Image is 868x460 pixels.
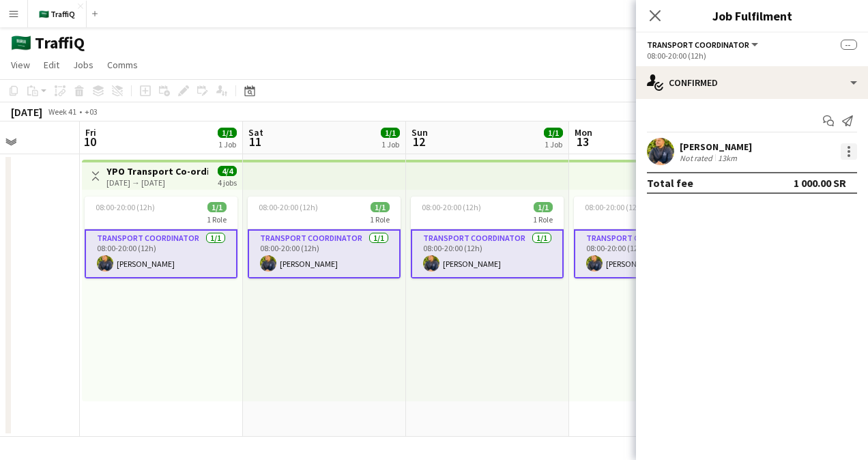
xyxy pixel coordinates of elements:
h3: Job Fulfilment [636,7,868,25]
span: Edit [44,59,59,71]
a: Comms [102,56,143,74]
div: Confirmed [636,66,868,99]
app-card-role: Transport Coordinator1/108:00-20:00 (12h)[PERSON_NAME] [248,229,401,278]
span: Sun [411,126,428,139]
div: +03 [85,106,98,117]
a: View [5,56,35,74]
span: 08:00-20:00 (12h) [585,202,644,212]
span: 13 [573,134,592,149]
span: Week 41 [45,106,79,117]
div: Not rated [680,153,715,163]
a: Edit [38,56,65,74]
span: Jobs [73,59,93,71]
button: 🇸🇦 TraffiQ [28,1,87,27]
span: 1/1 [381,128,400,138]
div: [DATE] → [DATE] [106,177,208,188]
div: 1 Job [545,139,562,149]
span: Fri [85,126,96,139]
div: 1 Job [381,139,399,149]
span: 1 Role [207,214,227,225]
button: Transport Coordinator [647,40,760,50]
span: 1 Role [370,214,390,225]
span: 1/1 [207,202,227,212]
div: 1 000.00 SR [794,176,846,190]
span: 11 [246,134,263,149]
span: 10 [83,134,96,149]
span: Sat [248,126,263,139]
app-job-card: 08:00-20:00 (12h)1/11 RoleTransport Coordinator1/108:00-20:00 (12h)[PERSON_NAME] [411,197,564,278]
span: 1/1 [218,128,237,138]
app-job-card: 08:00-20:00 (12h)1/11 RoleTransport Coordinator1/108:00-20:00 (12h)[PERSON_NAME] [248,197,401,278]
span: Comms [107,59,138,71]
span: Transport Coordinator [647,40,749,50]
span: 08:00-20:00 (12h) [422,202,481,212]
span: View [11,59,30,71]
app-card-role: Transport Coordinator1/108:00-20:00 (12h)[PERSON_NAME] [85,229,237,278]
h1: 🇸🇦 TraffiQ [11,33,85,53]
span: 12 [409,134,428,149]
span: 1/1 [544,128,563,138]
span: 4/4 [218,166,237,176]
div: [PERSON_NAME] [680,141,752,153]
app-card-role: Transport Coordinator1/108:00-20:00 (12h)[PERSON_NAME] [411,229,564,278]
div: 08:00-20:00 (12h) [647,51,857,61]
span: -- [841,40,857,50]
span: 1/1 [371,202,390,212]
div: 1 Job [218,139,236,149]
app-card-role: Transport Coordinator1/108:00-20:00 (12h)[PERSON_NAME] [574,229,727,278]
span: 1/1 [534,202,553,212]
span: Mon [575,126,592,139]
div: 13km [715,153,740,163]
app-job-card: 08:00-20:00 (12h)1/11 RoleTransport Coordinator1/108:00-20:00 (12h)[PERSON_NAME] [85,197,237,278]
span: 1 Role [533,214,553,225]
div: Total fee [647,176,693,190]
span: 08:00-20:00 (12h) [96,202,155,212]
div: [DATE] [11,105,42,119]
app-job-card: 08:00-20:00 (12h)1/11 RoleTransport Coordinator1/108:00-20:00 (12h)[PERSON_NAME] [574,197,727,278]
a: Jobs [68,56,99,74]
div: 4 jobs [218,176,237,188]
span: 08:00-20:00 (12h) [259,202,318,212]
h3: YPO Transport Co-ordinator [106,165,208,177]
